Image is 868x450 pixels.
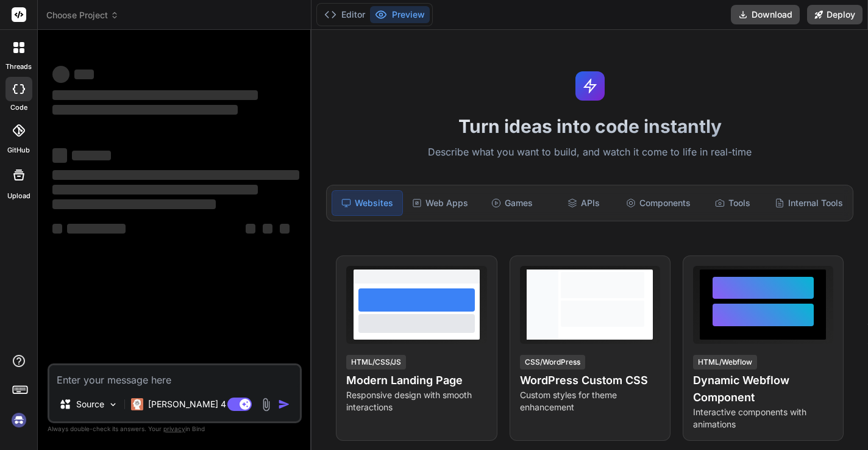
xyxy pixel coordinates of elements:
[9,410,29,430] img: signin
[148,398,239,410] p: [PERSON_NAME] 4 S..
[131,398,143,410] img: Claude 4 Sonnet
[52,185,258,195] span: ‌
[52,66,69,83] span: ‌
[370,6,430,23] button: Preview
[10,102,27,113] label: code
[263,224,272,234] span: ‌
[67,224,126,234] span: ‌
[72,151,111,160] span: ‌
[520,355,585,370] div: CSS/WordPress
[163,425,185,432] span: privacy
[76,398,104,410] p: Source
[259,398,273,412] img: attachment
[7,191,30,201] label: Upload
[52,199,216,209] span: ‌
[7,145,30,155] label: GitHub
[319,6,370,23] button: Editor
[731,5,800,24] button: Download
[46,9,119,21] span: Choose Project
[770,190,848,216] div: Internal Tools
[278,398,290,410] img: icon
[405,190,475,216] div: Web Apps
[621,190,695,216] div: Components
[52,90,258,100] span: ‌
[807,5,863,24] button: Deploy
[477,190,547,216] div: Games
[520,372,660,389] h4: WordPress Custom CSS
[108,399,118,410] img: Pick Models
[280,224,290,234] span: ‌
[693,355,757,370] div: HTML/Webflow
[52,148,67,163] span: ‌
[346,389,486,413] p: Responsive design with smooth interactions
[246,224,255,234] span: ‌
[52,170,299,180] span: ‌
[48,423,302,435] p: Always double-check its answers. Your in Bind
[346,355,406,370] div: HTML/CSS/JS
[698,190,767,216] div: Tools
[319,115,861,137] h1: Turn ideas into code instantly
[5,62,32,72] label: threads
[319,145,861,160] p: Describe what you want to build, and watch it come to life in real-time
[520,389,660,413] p: Custom styles for theme enhancement
[549,190,619,216] div: APIs
[346,372,486,389] h4: Modern Landing Page
[52,105,238,115] span: ‌
[693,372,833,406] h4: Dynamic Webflow Component
[332,190,402,216] div: Websites
[74,70,94,79] span: ‌
[693,406,833,430] p: Interactive components with animations
[52,224,62,234] span: ‌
